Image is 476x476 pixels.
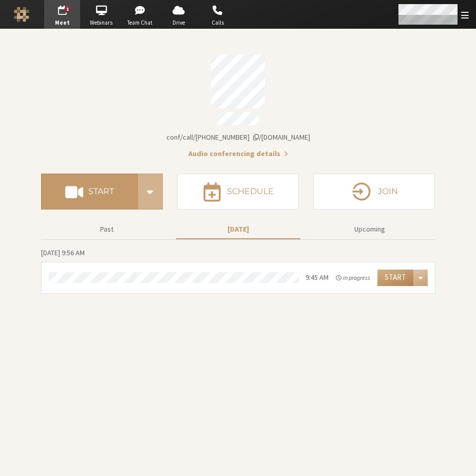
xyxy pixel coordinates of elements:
[306,272,329,283] div: 9:45 AM
[176,220,300,238] button: [DATE]
[138,174,163,210] div: Start conference options
[188,148,288,159] button: Audio conferencing details
[166,132,310,143] button: Copy my meeting room linkCopy my meeting room link
[177,174,299,210] button: Schedule
[377,270,413,286] button: Start
[41,174,138,210] button: Start
[308,220,432,238] button: Upcoming
[88,187,114,196] h4: Start
[336,273,370,282] em: in progress
[450,449,468,469] iframe: Chat
[65,6,71,13] div: 1
[200,18,236,27] span: Calls
[14,7,29,22] img: Iotum
[161,18,197,27] span: Drive
[83,18,119,27] span: Webinars
[44,18,80,27] span: Meet
[122,18,158,27] span: Team Chat
[313,174,435,210] button: Join
[41,247,435,294] section: Today's Meetings
[227,187,274,196] h4: Schedule
[413,270,428,286] div: Open menu
[41,47,435,159] section: Account details
[378,187,398,196] h4: Join
[41,248,85,257] span: [DATE] 9:56 AM
[45,220,169,238] button: Past
[166,132,310,142] span: Copy my meeting room link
